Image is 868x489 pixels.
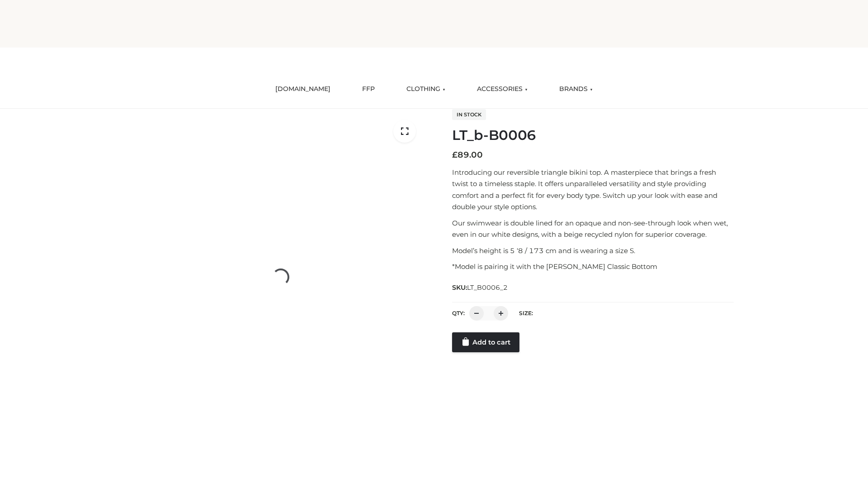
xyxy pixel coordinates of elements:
h1: LT_b-B0006 [452,127,734,144]
a: [DOMAIN_NAME] [269,79,337,99]
p: Introducing our reversible triangle bikini top. A masterpiece that brings a fresh twist to a time... [452,167,734,213]
label: QTY: [452,310,465,316]
span: LT_B0006_2 [467,283,508,292]
p: Model’s height is 5 ‘8 / 173 cm and is wearing a size S. [452,245,734,257]
bdi: 89.00 [452,150,483,160]
span: In stock [452,109,486,120]
span: SKU: [452,282,509,293]
a: CLOTHING [400,79,452,99]
span: £ [452,150,458,160]
a: ACCESSORIES [470,79,534,99]
a: Add to cart [452,332,519,352]
a: FFP [355,79,382,99]
label: Size: [519,310,533,316]
p: Our swimwear is double lined for an opaque and non-see-through look when wet, even in our white d... [452,217,734,240]
a: BRANDS [552,79,599,99]
p: *Model is pairing it with the [PERSON_NAME] Classic Bottom [452,261,734,273]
